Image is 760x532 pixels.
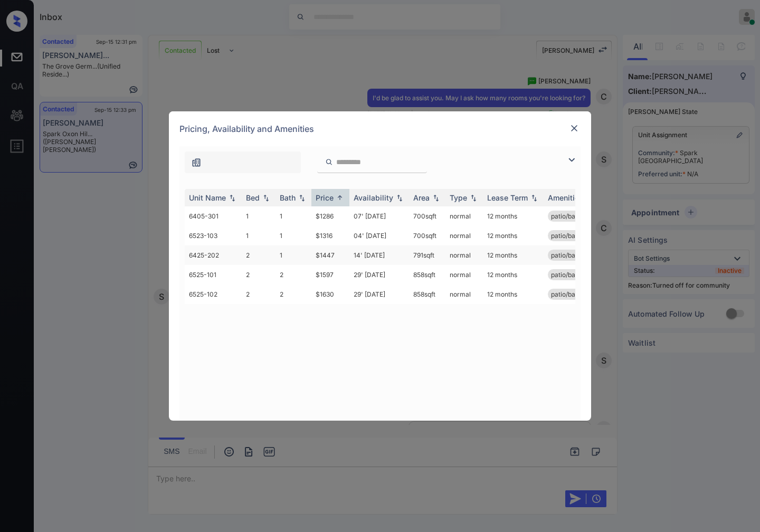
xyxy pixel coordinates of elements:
[185,226,242,245] td: 6523-103
[261,194,271,202] img: sorting
[409,284,445,304] td: 858 sqft
[335,194,345,202] img: sorting
[483,226,544,245] td: 12 months
[569,123,579,134] img: close
[275,265,311,284] td: 2
[169,111,591,146] div: Pricing, Availability and Amenities
[242,245,275,265] td: 2
[275,245,311,265] td: 1
[483,245,544,265] td: 12 months
[551,232,592,240] span: patio/balcony
[349,226,409,245] td: 04' [DATE]
[551,271,592,279] span: patio/balcony
[551,212,592,220] span: patio/balcony
[413,193,430,202] div: Area
[445,265,483,284] td: normal
[185,245,242,265] td: 6425-202
[468,194,479,202] img: sorting
[191,157,202,168] img: icon-zuma
[280,193,296,202] div: Bath
[483,265,544,284] td: 12 months
[409,245,445,265] td: 791 sqft
[311,245,349,265] td: $1447
[311,284,349,304] td: $1630
[275,226,311,245] td: 1
[185,206,242,226] td: 6405-301
[409,265,445,284] td: 858 sqft
[316,193,334,202] div: Price
[445,226,483,245] td: normal
[242,265,275,284] td: 2
[227,194,237,202] img: sorting
[242,206,275,226] td: 1
[275,206,311,226] td: 1
[311,226,349,245] td: $1316
[242,284,275,304] td: 2
[487,193,528,202] div: Lease Term
[275,284,311,304] td: 2
[311,206,349,226] td: $1286
[445,245,483,265] td: normal
[529,194,539,202] img: sorting
[311,265,349,284] td: $1597
[394,194,405,202] img: sorting
[349,284,409,304] td: 29' [DATE]
[349,245,409,265] td: 14' [DATE]
[354,193,393,202] div: Availability
[349,206,409,226] td: 07' [DATE]
[551,290,592,298] span: patio/balcony
[185,265,242,284] td: 6525-101
[483,206,544,226] td: 12 months
[189,193,226,202] div: Unit Name
[445,284,483,304] td: normal
[445,206,483,226] td: normal
[548,193,583,202] div: Amenities
[325,157,333,167] img: icon-zuma
[483,284,544,304] td: 12 months
[551,251,592,259] span: patio/balcony
[450,193,467,202] div: Type
[409,206,445,226] td: 700 sqft
[431,194,441,202] img: sorting
[297,194,307,202] img: sorting
[185,284,242,304] td: 6525-102
[565,154,578,166] img: icon-zuma
[246,193,260,202] div: Bed
[349,265,409,284] td: 29' [DATE]
[409,226,445,245] td: 700 sqft
[242,226,275,245] td: 1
